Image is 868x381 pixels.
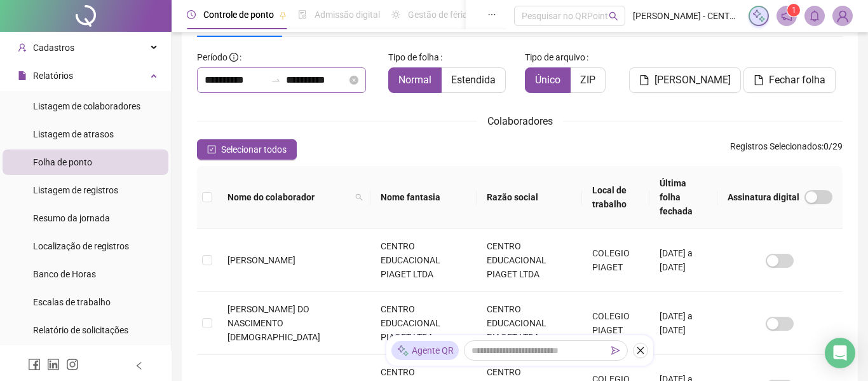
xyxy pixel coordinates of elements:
span: sun [391,10,400,19]
span: Normal [398,74,431,86]
img: 88302 [833,6,852,25]
span: Resumo da jornada [33,213,110,223]
span: Listagem de registros [33,185,118,195]
td: COLEGIO PIAGET [582,229,649,292]
span: Fechar folha [769,73,825,88]
th: Razão social [477,166,583,229]
span: Relatórios [33,71,73,81]
span: Selecionar todos [221,142,287,156]
span: Período [197,52,227,62]
span: facebook [28,358,41,371]
span: Escalas de trabalho [33,297,111,307]
span: Relatório de solicitações [33,325,128,335]
span: swap-right [271,75,281,85]
span: Localização de registros [33,241,129,251]
span: file [754,75,764,85]
span: close [636,346,645,355]
span: Único [535,74,560,86]
span: user-add [18,43,27,52]
th: Nome fantasia [370,166,477,229]
div: Open Intercom Messenger [825,338,855,368]
span: search [353,188,365,207]
td: [DATE] a [DATE] [649,292,717,355]
span: Nome do colaborador [227,190,350,204]
span: Listagem de atrasos [33,129,114,139]
span: close-circle [349,76,358,85]
td: CENTRO EDUCACIONAL PIAGET LTDA [370,292,477,355]
img: sparkle-icon.fc2bf0ac1784a2077858766a79e2daf3.svg [397,344,409,357]
button: Selecionar todos [197,139,297,160]
span: Cadastros [33,43,74,53]
span: Gestão de férias [408,10,472,20]
sup: 1 [787,4,800,17]
span: pushpin [279,11,287,19]
span: ZIP [580,74,595,86]
td: CENTRO EDUCACIONAL PIAGET LTDA [477,229,583,292]
td: CENTRO EDUCACIONAL PIAGET LTDA [370,229,477,292]
td: CENTRO EDUCACIONAL PIAGET LTDA [477,292,583,355]
img: sparkle-icon.fc2bf0ac1784a2077858766a79e2daf3.svg [752,9,766,23]
span: file [18,71,27,80]
span: notification [781,10,792,22]
span: search [609,11,618,21]
span: [PERSON_NAME] [654,73,731,88]
span: instagram [66,358,79,371]
span: bell [809,10,820,22]
th: Local de trabalho [582,166,649,229]
span: Assinatura digital [728,190,799,204]
span: Tipo de folha [388,50,439,64]
span: left [135,361,144,370]
span: file-done [298,10,307,19]
span: Estendida [451,74,496,86]
span: Tipo de arquivo [525,50,585,64]
span: Banco de Horas [33,269,96,279]
span: to [271,75,281,85]
span: file [639,75,649,85]
span: Colaboradores [487,115,553,127]
span: Registros Selecionados [730,141,822,151]
span: Listagem de colaboradores [33,101,140,111]
span: ellipsis [487,10,496,19]
span: [PERSON_NAME] [227,255,295,265]
span: info-circle [229,53,238,62]
span: check-square [207,145,216,154]
span: Folha de ponto [33,157,92,167]
span: : 0 / 29 [730,139,843,160]
span: search [355,193,363,201]
span: linkedin [47,358,60,371]
span: Admissão digital [315,10,380,20]
td: COLEGIO PIAGET [582,292,649,355]
span: send [611,346,620,355]
span: [PERSON_NAME] - CENTRO EDUCACIONAL PIAGET LTDA [633,9,741,23]
th: Última folha fechada [649,166,717,229]
div: Agente QR [391,341,459,360]
span: Controle de ponto [203,10,274,20]
td: [DATE] a [DATE] [649,229,717,292]
button: [PERSON_NAME] [629,67,741,93]
span: [PERSON_NAME] DO NASCIMENTO [DEMOGRAPHIC_DATA] [227,304,320,342]
span: 1 [792,6,796,15]
button: Fechar folha [743,67,836,93]
span: clock-circle [187,10,196,19]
